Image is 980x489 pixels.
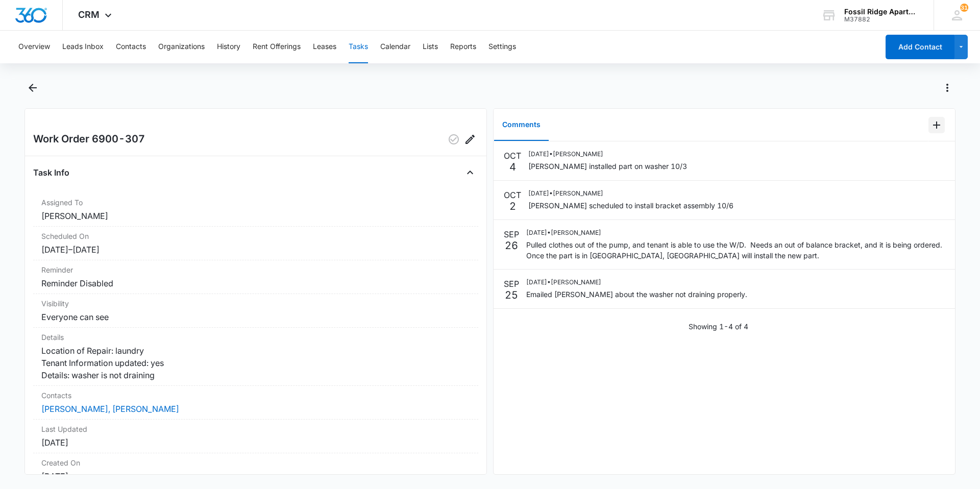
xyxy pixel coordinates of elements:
[928,117,945,133] button: Add Comment
[509,201,516,211] p: 2
[41,390,470,401] dt: Contacts
[528,150,687,159] p: [DATE] • [PERSON_NAME]
[33,294,478,328] div: VisibilityEveryone can see
[960,4,968,12] span: 31
[33,328,478,386] div: DetailsLocation of Repair: laundry Tenant Information updated: yes Details: washer is not draining
[504,189,521,201] p: OCT
[528,189,733,198] p: [DATE] • [PERSON_NAME]
[33,131,145,148] h2: Work Order 6900-307
[505,290,518,300] p: 25
[504,228,519,240] p: SEP
[689,321,748,332] p: Showing 1-4 of 4
[41,277,470,289] dd: Reminder Disabled
[526,239,945,261] p: Pulled clothes out of the pump, and tenant is able to use the W/D. Needs an out of balance bracke...
[33,420,478,453] div: Last Updated[DATE]
[526,289,747,300] p: Emailed [PERSON_NAME] about the washer not draining properly.
[313,31,336,63] button: Leases
[41,424,470,434] dt: Last Updated
[41,311,470,323] dd: Everyone can see
[41,210,470,222] dd: [PERSON_NAME]
[41,264,470,275] dt: Reminder
[349,31,368,63] button: Tasks
[41,457,470,468] dt: Created On
[960,4,968,12] div: notifications count
[844,8,919,16] div: account name
[509,162,516,172] p: 4
[528,200,733,211] p: [PERSON_NAME] scheduled to install bracket assembly 10/6
[217,31,240,63] button: History
[33,166,69,179] h4: Task Info
[24,80,40,96] button: Back
[528,161,687,172] p: [PERSON_NAME] installed part on washer 10/3
[41,231,470,241] dt: Scheduled On
[41,243,470,256] dd: [DATE] – [DATE]
[33,453,478,487] div: Created On[DATE]
[78,9,100,20] span: CRM
[18,31,50,63] button: Overview
[844,16,919,23] div: account id
[41,470,470,482] dd: [DATE]
[33,386,478,420] div: Contacts[PERSON_NAME], [PERSON_NAME]
[450,31,476,63] button: Reports
[41,298,470,309] dt: Visibility
[41,404,179,414] a: [PERSON_NAME], [PERSON_NAME]
[526,228,945,237] p: [DATE] • [PERSON_NAME]
[62,31,104,63] button: Leads Inbox
[380,31,410,63] button: Calendar
[41,332,470,343] dt: Details
[504,150,521,162] p: OCT
[33,193,478,227] div: Assigned To[PERSON_NAME]
[158,31,205,63] button: Organizations
[33,260,478,294] div: ReminderReminder Disabled
[462,131,478,148] button: Edit
[505,240,518,251] p: 26
[488,31,516,63] button: Settings
[504,278,519,290] p: SEP
[494,109,549,141] button: Comments
[41,345,470,381] dd: Location of Repair: laundry Tenant Information updated: yes Details: washer is not draining
[116,31,146,63] button: Contacts
[939,80,955,96] button: Actions
[41,197,470,208] dt: Assigned To
[253,31,301,63] button: Rent Offerings
[41,436,470,449] dd: [DATE]
[462,164,478,181] button: Close
[886,35,954,59] button: Add Contact
[33,227,478,260] div: Scheduled On[DATE]–[DATE]
[423,31,438,63] button: Lists
[526,278,747,287] p: [DATE] • [PERSON_NAME]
